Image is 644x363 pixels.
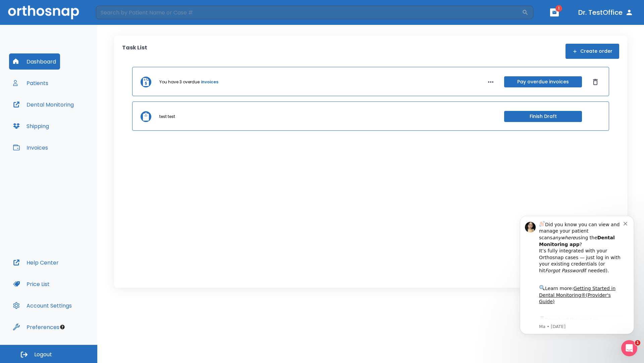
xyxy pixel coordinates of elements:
[159,79,200,85] p: You have 3 overdue
[201,79,218,85] a: invoices
[9,139,52,156] button: Invoices
[9,276,54,292] button: Price List
[9,75,52,91] button: Patients
[122,44,147,59] p: Task List
[9,254,63,271] button: Help Center
[96,6,522,19] input: Search by Patient Name or Case #
[635,340,640,346] span: 1
[9,53,60,70] button: Dashboard
[8,5,79,19] img: Orthosnap
[9,118,53,134] button: Shipping
[566,44,619,59] button: Create order
[159,114,175,120] p: test test
[34,351,52,358] span: Logout
[576,6,636,18] button: Dr. TestOffice
[621,340,637,356] iframe: Intercom live chat
[9,96,78,113] button: Dental Monitoring
[9,319,63,335] button: Preferences
[504,76,582,87] button: Pay overdue invoices
[555,5,562,12] span: 1
[590,77,601,87] button: Dismiss
[9,297,76,314] button: Account Settings
[59,324,65,330] div: Tooltip anchor
[510,207,644,360] iframe: Intercom notifications message
[504,111,582,122] button: Finish Draft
